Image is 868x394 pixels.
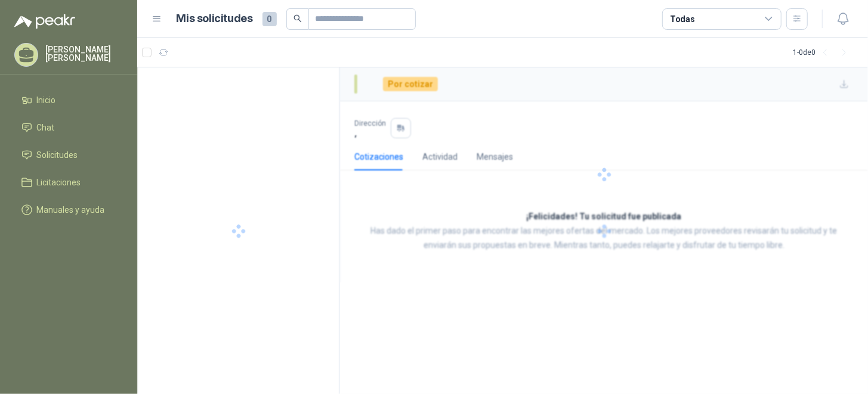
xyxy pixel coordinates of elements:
img: Logo peakr [14,14,75,29]
span: Licitaciones [37,176,81,189]
a: Manuales y ayuda [14,198,123,221]
a: Chat [14,116,123,139]
a: Licitaciones [14,171,123,194]
span: Inicio [37,94,56,107]
div: 1 - 0 de 0 [793,43,854,62]
span: Manuales y ayuda [37,203,105,216]
span: Solicitudes [37,148,78,162]
a: Solicitudes [14,144,123,166]
h1: Mis solicitudes [177,10,253,27]
div: Todas [670,13,695,26]
p: [PERSON_NAME] [PERSON_NAME] [45,45,123,62]
span: 0 [262,12,277,26]
span: search [294,14,302,23]
span: Chat [37,121,55,134]
a: Inicio [14,89,123,111]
